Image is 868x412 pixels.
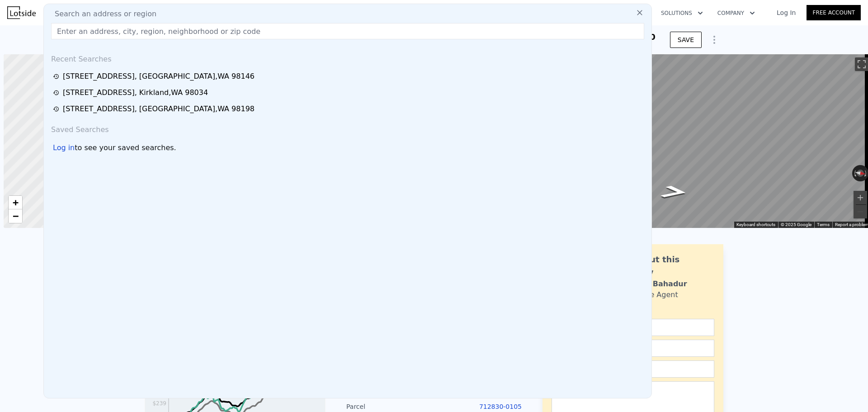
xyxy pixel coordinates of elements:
[817,222,830,227] a: Terms
[766,8,807,17] a: Log In
[346,402,434,411] div: Parcel
[9,209,22,223] a: Zoom out
[654,5,710,21] button: Solutions
[854,191,867,204] button: Zoom in
[613,279,687,289] div: Siddhant Bahadur
[852,165,857,181] button: Rotate counterclockwise
[649,182,699,202] path: Go North, 20th Ave S
[63,104,255,114] div: [STREET_ADDRESS] , [GEOGRAPHIC_DATA] , WA 98198
[705,31,723,49] button: Show Options
[781,222,811,227] span: © 2025 Google
[53,71,645,82] a: [STREET_ADDRESS], [GEOGRAPHIC_DATA],WA 98146
[53,87,645,98] a: [STREET_ADDRESS], Kirkland,WA 98034
[7,6,36,19] img: Lotside
[47,47,648,68] div: Recent Searches
[479,403,522,410] a: 712830-0105
[13,197,19,208] span: +
[75,142,176,153] span: to see your saved searches.
[807,5,861,20] a: Free Account
[53,104,645,114] a: [STREET_ADDRESS], [GEOGRAPHIC_DATA],WA 98198
[854,205,867,218] button: Zoom out
[63,71,255,82] div: [STREET_ADDRESS] , [GEOGRAPHIC_DATA] , WA 98146
[710,5,762,21] button: Company
[13,210,19,222] span: −
[53,142,75,153] div: Log in
[670,32,702,48] button: SAVE
[152,400,166,407] tspan: $239
[47,9,156,19] span: Search an address or region
[51,23,644,39] input: Enter an address, city, region, neighborhood or zip code
[613,253,714,279] div: Ask about this property
[9,196,22,209] a: Zoom in
[736,222,775,228] button: Keyboard shortcuts
[47,117,648,139] div: Saved Searches
[63,87,208,98] div: [STREET_ADDRESS] , Kirkland , WA 98034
